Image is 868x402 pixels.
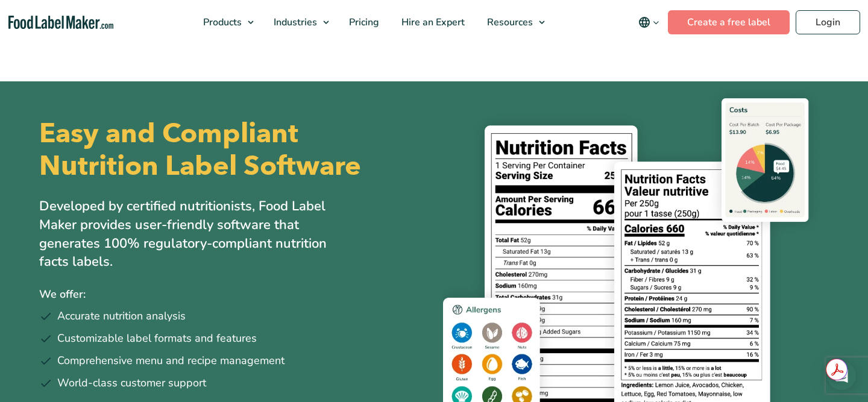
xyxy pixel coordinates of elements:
span: Comprehensive menu and recipe management [57,353,285,369]
span: Resources [483,16,534,29]
span: Accurate nutrition analysis [57,308,186,324]
span: World-class customer support [57,375,206,391]
p: Developed by certified nutritionists, Food Label Maker provides user-friendly software that gener... [39,197,353,271]
span: Industries [270,16,318,29]
p: We offer: [39,286,425,303]
a: Create a free label [668,10,790,34]
span: Products [200,16,243,29]
span: Pricing [345,16,380,29]
a: Login [796,10,860,34]
span: Hire an Expert [398,16,466,29]
h1: Easy and Compliant Nutrition Label Software [39,118,424,183]
span: Customizable label formats and features [57,330,257,347]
